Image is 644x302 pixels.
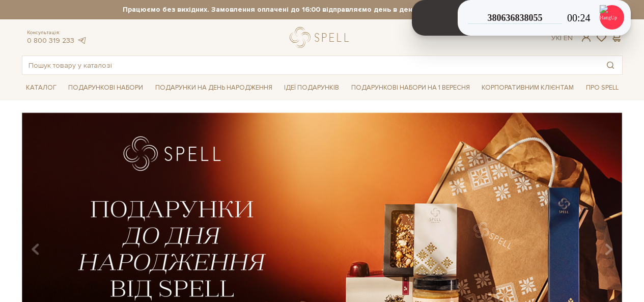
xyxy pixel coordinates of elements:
[22,80,61,96] a: Каталог
[551,34,573,43] div: Ук
[478,79,578,96] a: Корпоративним клієнтам
[27,30,87,36] span: Консультація:
[599,56,622,74] button: Пошук товару у каталозі
[27,36,74,45] a: 0 800 319 233
[77,36,87,45] a: telegram
[560,34,562,42] span: |
[280,80,343,96] a: Ідеї подарунків
[64,80,147,96] a: Подарункові набори
[151,80,276,96] a: Подарунки на День народження
[582,80,623,96] a: Про Spell
[22,56,599,74] input: Пошук товару у каталозі
[347,79,474,96] a: Подарункові набори на 1 Вересня
[22,5,623,14] strong: Працюємо без вихідних. Замовлення оплачені до 16:00 відправляємо день в день, після 16:00 - насту...
[564,34,573,42] a: En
